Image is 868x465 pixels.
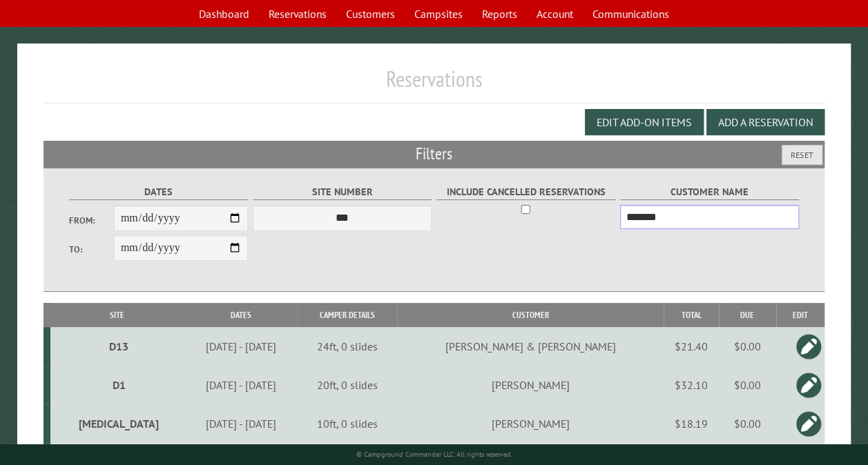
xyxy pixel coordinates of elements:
[664,327,719,366] td: $21.40
[298,303,397,327] th: Camper Details
[776,303,825,327] th: Edit
[69,214,114,227] label: From:
[584,1,677,27] a: Communications
[260,1,335,27] a: Reservations
[186,378,296,392] div: [DATE] - [DATE]
[56,339,182,353] div: D13
[186,417,296,431] div: [DATE] - [DATE]
[184,303,298,327] th: Dates
[719,327,776,366] td: $0.00
[50,303,184,327] th: Site
[253,184,432,200] label: Site Number
[474,1,525,27] a: Reports
[397,366,664,404] td: [PERSON_NAME]
[56,378,182,392] div: D1
[397,327,664,366] td: [PERSON_NAME] & [PERSON_NAME]
[298,404,397,443] td: 10ft, 0 slides
[719,404,776,443] td: $0.00
[186,339,296,353] div: [DATE] - [DATE]
[356,450,512,459] small: © Campground Commander LLC. All rights reserved.
[664,404,719,443] td: $18.19
[397,404,664,443] td: [PERSON_NAME]
[706,109,824,135] button: Add a Reservation
[585,109,704,135] button: Edit Add-on Items
[620,184,799,200] label: Customer Name
[191,1,258,27] a: Dashboard
[782,145,822,165] button: Reset
[719,366,776,404] td: $0.00
[298,327,397,366] td: 24ft, 0 slides
[44,141,824,167] h2: Filters
[69,243,114,256] label: To:
[528,1,581,27] a: Account
[56,417,182,431] div: [MEDICAL_DATA]
[298,366,397,404] td: 20ft, 0 slides
[664,303,719,327] th: Total
[436,184,615,200] label: Include Cancelled Reservations
[406,1,471,27] a: Campsites
[69,184,248,200] label: Dates
[44,66,824,103] h1: Reservations
[338,1,403,27] a: Customers
[719,303,776,327] th: Due
[397,303,664,327] th: Customer
[664,366,719,404] td: $32.10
